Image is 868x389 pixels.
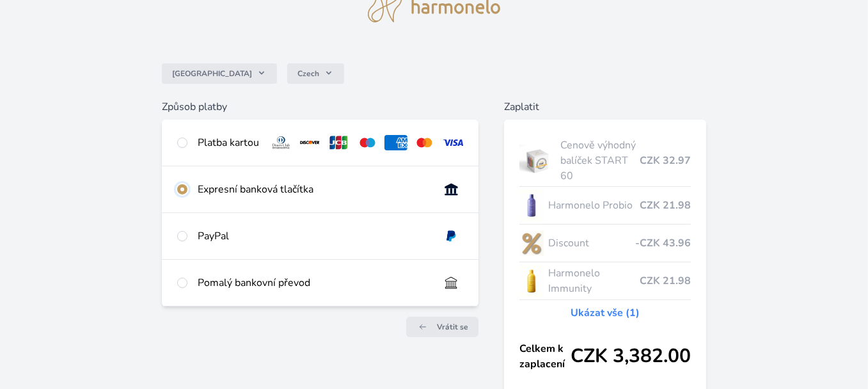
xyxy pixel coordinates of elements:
img: paypal.svg [439,228,463,244]
span: Harmonelo Probio [549,198,640,213]
img: jcb.svg [327,135,351,150]
h6: Způsob platby [162,99,478,115]
div: Platba kartou [198,135,259,150]
span: CZK 3,382.00 [571,345,691,368]
span: CZK 32.97 [640,153,691,168]
a: Ukázat vše (1) [571,305,640,321]
span: [GEOGRAPHIC_DATA] [172,68,252,79]
span: Celkem k zaplacení [519,341,571,372]
img: bankTransfer_IBAN.svg [439,275,463,290]
span: Czech [297,68,319,79]
div: Expresní banková tlačítka [198,182,429,197]
img: start.jpg [519,145,556,177]
span: -CZK 43.96 [635,235,691,251]
h6: Zaplatit [504,99,707,115]
img: discover.svg [298,135,322,150]
img: discount-lo.png [519,227,544,259]
button: Czech [287,63,344,84]
span: Cenově výhodný balíček START 60 [560,138,640,184]
div: Pomalý bankovní převod [198,275,429,290]
img: mc.svg [413,135,436,150]
img: onlineBanking_CZ.svg [439,182,463,197]
img: IMMUNITY_se_stinem_x-lo.jpg [519,265,544,297]
img: diners.svg [269,135,293,150]
img: amex.svg [384,135,408,150]
img: CLEAN_PROBIO_se_stinem_x-lo.jpg [519,189,544,221]
button: [GEOGRAPHIC_DATA] [162,63,277,84]
div: PayPal [198,228,429,244]
a: Vrátit se [406,317,478,337]
span: CZK 21.98 [640,198,691,213]
span: Discount [549,235,636,251]
span: Vrátit se [437,322,468,332]
img: maestro.svg [356,135,379,150]
img: visa.svg [441,135,465,150]
span: CZK 21.98 [640,273,691,289]
span: Harmonelo Immunity [549,266,640,296]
